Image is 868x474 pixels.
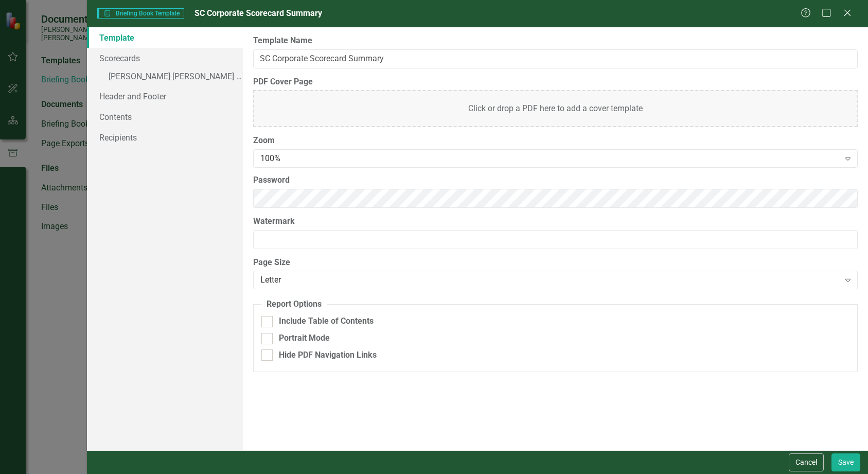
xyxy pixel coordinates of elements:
span: Briefing Book Template [97,8,184,19]
div: Portrait Mode [279,332,330,344]
label: Zoom [253,135,858,147]
label: Watermark [253,216,858,227]
button: Cancel [789,453,824,471]
a: [PERSON_NAME] [PERSON_NAME] CORPORATE Balanced Scorecard [87,68,243,86]
button: Save [831,453,860,471]
div: Hide PDF Navigation Links [279,349,377,361]
a: Recipients [87,127,243,148]
div: 100% [260,153,839,165]
div: Click or drop a PDF here to add a cover template [253,90,858,127]
label: Template Name [253,35,858,47]
span: SC Corporate Scorecard Summary [194,8,322,18]
div: Letter [260,274,839,286]
a: Header and Footer [87,86,243,107]
div: Include Table of Contents [279,315,374,327]
a: Template [87,27,243,48]
label: Password [253,174,858,186]
label: PDF Cover Page [253,76,858,88]
legend: Report Options [261,299,327,310]
a: Scorecards [87,48,243,68]
label: Page Size [253,257,858,269]
a: Contents [87,107,243,127]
